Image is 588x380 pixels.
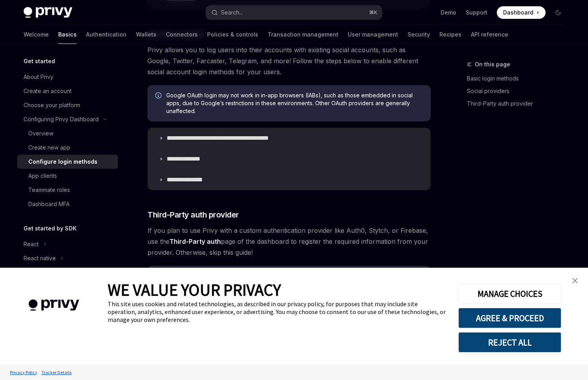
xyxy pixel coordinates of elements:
[572,278,578,283] img: close banner
[28,157,97,166] div: Configure login methods
[408,25,430,44] a: Security
[24,239,39,249] div: React
[17,126,118,141] a: Overview
[458,283,561,304] button: MANAGE CHOICES
[471,25,508,44] a: API reference
[466,9,487,16] a: Support
[17,183,118,197] a: Teammate roles
[206,5,382,20] button: Open search
[221,8,243,17] div: Search...
[28,129,53,138] div: Overview
[39,365,73,379] a: Tracker Details
[567,273,583,289] a: close banner
[17,98,118,112] a: Choose your platform
[17,112,118,126] button: Toggle Configuring Privy Dashboard section
[348,25,398,44] a: User management
[503,9,533,16] span: Dashboard
[467,72,571,85] a: Basic login methods
[24,86,72,96] div: Create an account
[17,169,118,183] a: App clients
[441,9,456,16] a: Demo
[475,60,510,69] span: On this page
[458,308,561,328] button: AGREE & PROCEED
[17,155,118,169] a: Configure login methods
[24,115,99,124] div: Configuring Privy Dashboard
[24,72,53,82] div: About Privy
[268,25,338,44] a: Transaction management
[169,238,221,245] strong: Third-Party auth
[28,185,70,195] div: Teammate roles
[17,251,118,265] button: Toggle React native section
[147,225,431,258] span: If you plan to use Privy with a custom authentication provider like Auth0, Stytch, or Firebase, u...
[369,9,377,16] span: ⌘ K
[136,25,156,44] a: Wallets
[28,143,70,152] div: Create new app
[467,97,571,110] a: Third-Party auth provider
[552,6,564,19] button: Toggle dark mode
[24,100,80,110] div: Choose your platform
[439,25,461,44] a: Recipes
[24,25,49,44] a: Welcome
[166,91,423,115] span: Google OAuth login may not work in in-app browsers (IABs), such as those embedded in social apps,...
[467,85,571,97] a: Social providers
[155,92,163,100] svg: Info
[17,141,118,155] a: Create new app
[497,6,546,19] a: Dashboard
[108,300,447,323] div: This site uses cookies and related technologies, as described in our privacy policy, for purposes...
[24,57,55,66] h5: Get started
[147,44,431,77] span: Privy allows you to log users into their accounts with existing social accounts, such as Google, ...
[147,209,239,220] span: Third-Party auth provider
[17,197,118,211] a: Dashboard MFA
[86,25,127,44] a: Authentication
[108,280,281,300] span: WE VALUE YOUR PRIVACY
[17,265,118,280] button: Toggle Swift section
[24,224,77,233] h5: Get started by SDK
[17,70,118,84] a: About Privy
[28,171,57,181] div: App clients
[12,288,96,322] img: company logo
[24,7,72,18] img: dark logo
[207,25,258,44] a: Policies & controls
[17,237,118,251] button: Toggle React section
[166,25,198,44] a: Connectors
[17,84,118,98] a: Create an account
[458,332,561,353] button: REJECT ALL
[24,254,56,263] div: React native
[58,25,77,44] a: Basics
[8,365,39,379] a: Privacy Policy
[28,199,70,209] div: Dashboard MFA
